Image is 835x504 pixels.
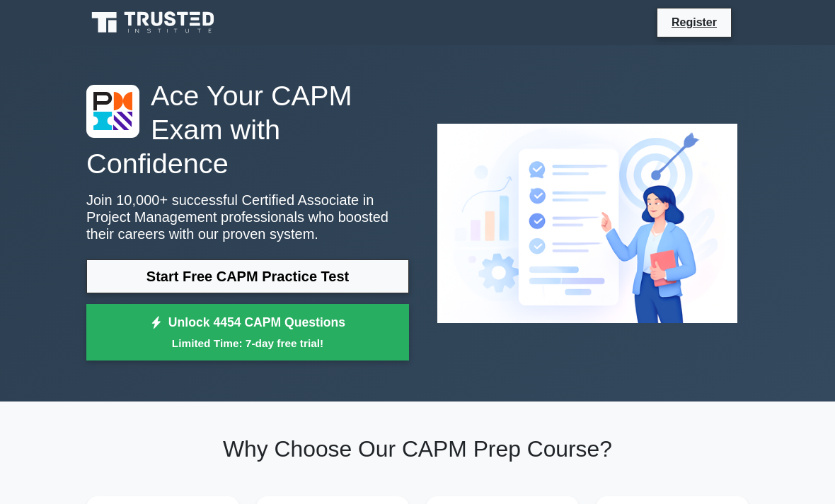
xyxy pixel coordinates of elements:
[86,259,409,293] a: Start Free CAPM Practice Test
[86,435,749,462] h2: Why Choose Our CAPM Prep Course?
[104,335,391,351] small: Limited Time: 7-day free trial!
[86,192,409,242] p: Join 10,000+ successful Certified Associate in Project Management professionals who boosted their...
[86,79,409,180] h1: Ace Your CAPM Exam with Confidence
[426,112,749,334] img: Certified Associate in Project Management Preview
[86,304,409,361] a: Unlock 4454 CAPM QuestionsLimited Time: 7-day free trial!
[663,13,725,31] a: Register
